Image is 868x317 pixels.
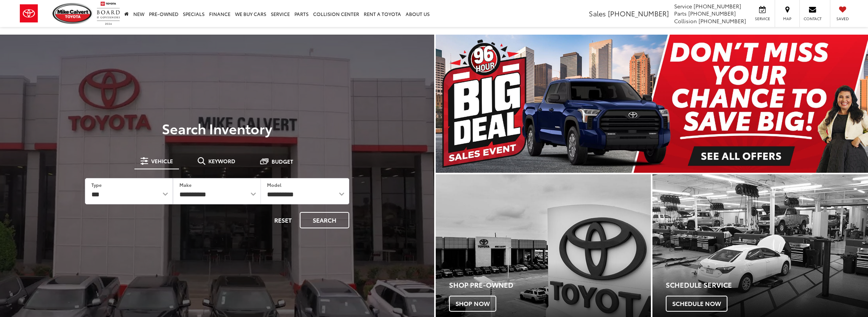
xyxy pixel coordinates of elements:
button: Search [300,212,349,228]
span: Contact [804,16,822,21]
span: [PHONE_NUMBER] [699,17,746,25]
span: Sales [589,8,606,18]
span: Vehicle [151,158,173,164]
label: Model [267,182,281,188]
img: Mike Calvert Toyota [53,3,93,24]
h4: Schedule Service [666,281,868,289]
span: Keyword [208,158,235,164]
span: Budget [272,159,293,164]
span: [PHONE_NUMBER] [608,8,669,18]
span: Schedule Now [666,296,727,312]
span: Map [779,16,796,21]
h3: Search Inventory [32,121,402,136]
span: Collision [674,17,697,25]
button: Reset [268,212,298,228]
h4: Shop Pre-Owned [449,281,651,289]
span: [PHONE_NUMBER] [694,2,741,10]
span: [PHONE_NUMBER] [688,10,736,17]
span: Parts [674,10,687,17]
span: Saved [834,16,851,21]
label: Make [179,182,192,188]
span: Service [754,16,771,21]
span: Service [674,2,692,10]
span: Shop Now [449,296,496,312]
label: Type [91,182,102,188]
